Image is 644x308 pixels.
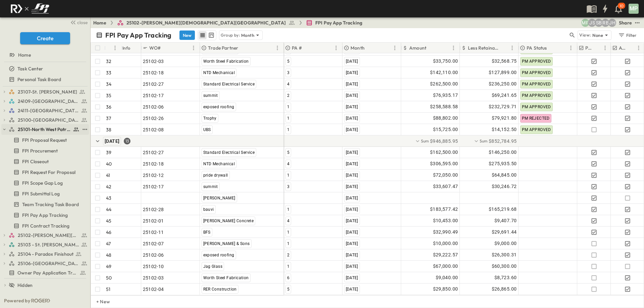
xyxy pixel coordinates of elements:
[106,161,112,167] p: 40
[18,241,79,248] span: 25103 - St. [PERSON_NAME] Phase 2
[203,93,218,98] span: summit
[287,59,289,64] span: 5
[522,70,551,75] span: PM APPROVED
[273,44,281,52] button: Menu
[287,264,289,269] span: 1
[1,268,88,278] a: Owner Pay Application Tracking
[489,160,517,168] span: $275,935.50
[106,195,111,201] p: 43
[1,157,88,166] a: FPI Closeout
[121,43,141,53] div: Info
[522,59,551,64] span: PM APPROVED
[433,228,458,236] span: $32,990.49
[22,137,67,143] span: FPI Proposal Request
[241,32,254,39] p: Month
[1,105,89,116] div: 24111-[GEOGRAPHIC_DATA]test
[615,30,639,40] button: Filter
[430,148,458,156] span: $162,500.00
[522,105,551,109] span: PM APPROVED
[351,45,365,51] p: Month
[1,178,89,188] div: FPI Scope Gap Logtest
[9,259,88,268] a: 25106-St. Andrews Parking Lot
[143,149,164,156] span: 25102-27
[633,19,641,27] button: test
[508,44,516,52] button: Menu
[522,127,551,132] span: PM APPROVED
[492,114,517,122] span: $79,921.80
[203,207,214,212] span: bauvi
[492,228,517,236] span: $29,691.44
[287,219,289,223] span: 4
[430,103,458,111] span: $258,588.58
[1,74,89,85] div: Personal Task Boardtest
[106,149,111,156] p: 39
[366,44,373,52] button: Sort
[494,217,517,225] span: $9,407.70
[492,171,517,179] span: $64,845.00
[287,253,289,257] span: 2
[1,96,89,107] div: 24109-St. Teresa of Calcutta Parish Halltest
[409,45,426,51] p: Amount
[22,158,49,165] span: FPI Closeout
[628,3,639,14] button: MP
[522,82,551,86] span: PM APPROVED
[287,70,289,75] span: 3
[449,44,458,52] button: Menu
[106,263,111,270] p: 49
[492,251,517,259] span: $26,300.31
[143,58,164,65] span: 25102-03
[492,126,517,133] span: $14,152.50
[287,93,289,98] span: 2
[346,93,358,98] span: [DATE]
[430,80,458,88] span: $262,500.00
[18,260,79,267] span: 25106-St. Andrews Parking Lot
[17,282,33,289] span: Hidden
[22,169,75,176] span: FPI Request For Proposal
[346,116,358,121] span: [DATE]
[287,162,289,166] span: 4
[629,44,637,52] button: Sort
[143,81,164,87] span: 25102-27
[433,240,458,247] span: $10,000.00
[306,19,362,26] a: FPI Pay App Tracking
[433,171,458,179] span: $72,050.00
[421,138,429,144] p: Sum
[433,183,458,190] span: $33,607.47
[143,229,164,236] span: 25102-11
[18,107,79,114] span: 24111-[GEOGRAPHIC_DATA]
[287,287,289,292] span: 5
[81,125,89,133] button: test
[346,59,358,64] span: [DATE]
[106,69,111,76] p: 33
[596,44,603,52] button: Sort
[608,19,616,27] div: Jose Hurtado (jhurtado@fpibuilders.com)
[346,253,358,257] span: [DATE]
[548,44,556,52] button: Sort
[9,231,88,240] a: 25102-Christ The Redeemer Anglican Church
[203,184,218,189] span: summit
[18,98,79,105] span: 24109-St. Teresa of Calcutta Parish Hall
[1,249,89,259] div: 25104 - Paradox Finishouttest
[287,230,289,235] span: 1
[620,3,624,9] p: 10
[433,262,458,270] span: $67,000.00
[346,105,358,109] span: [DATE]
[106,240,111,247] p: 47
[143,263,164,270] span: 25102-10
[106,126,111,133] p: 38
[619,19,632,26] div: Share
[106,183,111,190] p: 42
[143,252,164,258] span: 25102-06
[22,212,68,219] span: FPI Pay App Tracking
[106,81,111,87] p: 34
[430,69,458,76] span: $142,110.00
[1,230,89,241] div: 25102-Christ The Redeemer Anglican Churchtest
[20,32,70,44] button: Create
[303,44,311,52] button: Sort
[501,44,508,52] button: Sort
[117,19,295,26] a: 25102-[PERSON_NAME][DEMOGRAPHIC_DATA][GEOGRAPHIC_DATA]
[203,59,249,64] span: Worth Steel Fabrication
[106,286,110,293] p: 51
[106,58,111,65] p: 32
[1,50,88,60] a: Home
